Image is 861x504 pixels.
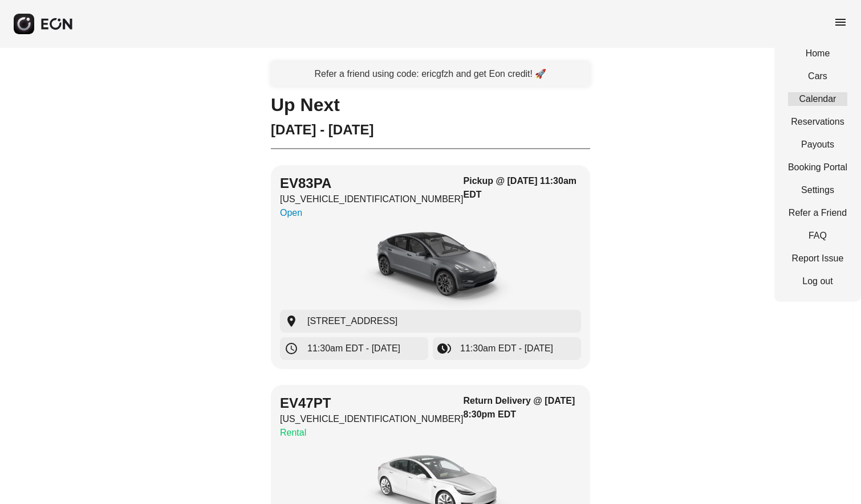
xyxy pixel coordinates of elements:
[285,342,298,355] span: schedule
[460,342,553,355] span: 11:30am EDT - [DATE]
[280,206,464,220] p: Open
[280,174,464,192] h2: EV83PA
[307,342,400,355] span: 11:30am EDT - [DATE]
[788,92,847,106] a: Calendar
[788,252,847,265] a: Report Issue
[464,394,581,421] h3: Return Delivery @ [DATE] 8:30pm EDT
[307,314,397,328] span: [STREET_ADDRESS]
[271,62,590,87] a: Refer a friend using code: ericgfzh and get Eon credit! 🚀
[788,161,847,174] a: Booking Portal
[788,183,847,197] a: Settings
[788,47,847,60] a: Home
[788,274,847,288] a: Log out
[788,206,847,220] a: Refer a Friend
[280,394,464,412] h2: EV47PT
[280,412,464,426] p: [US_VEHICLE_IDENTIFICATION_NUMBER]
[437,342,451,355] span: browse_gallery
[271,121,590,139] h2: [DATE] - [DATE]
[464,174,581,202] h3: Pickup @ [DATE] 11:30am EDT
[271,165,590,369] button: EV83PA[US_VEHICLE_IDENTIFICATION_NUMBER]OpenPickup @ [DATE] 11:30am EDTcar[STREET_ADDRESS]11:30am...
[788,69,847,83] a: Cars
[285,314,298,328] span: location_on
[834,15,847,29] span: menu
[345,224,516,310] img: car
[280,426,464,440] p: Rental
[788,229,847,243] a: FAQ
[280,192,464,206] p: [US_VEHICLE_IDENTIFICATION_NUMBER]
[271,98,590,112] h1: Up Next
[788,138,847,151] a: Payouts
[788,115,847,129] a: Reservations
